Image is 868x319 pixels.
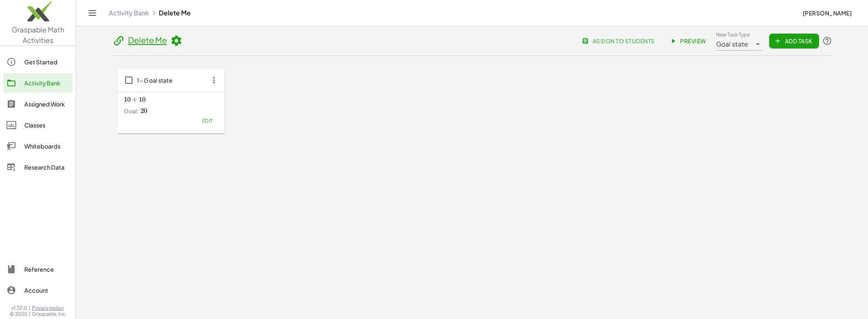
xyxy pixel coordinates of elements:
[124,107,139,115] span: Goal:
[802,9,852,17] span: [PERSON_NAME]
[24,57,69,67] div: Get Started
[32,305,66,311] a: Privacy policy
[577,34,661,48] button: assign to students
[24,120,69,130] div: Classes
[3,52,73,72] a: Get Started
[202,118,213,124] span: Edit
[12,25,64,45] span: Graspable Math Activities
[769,34,819,48] button: Add Task
[109,9,149,17] a: Activity Bank
[3,157,73,177] a: Research Data
[3,259,73,279] a: Reference
[24,141,69,151] div: Whiteboards
[3,281,73,300] a: Account
[776,37,812,45] span: Add Task
[24,99,69,109] div: Assigned Work
[197,115,218,127] button: Edit
[10,311,27,317] span: © 2025
[3,94,73,114] a: Assigned Work
[24,285,69,295] div: Account
[141,107,147,115] span: 20
[132,96,137,104] span: +
[583,37,655,45] span: assign to students
[796,6,858,20] button: [PERSON_NAME]
[24,78,69,88] div: Activity Bank
[24,264,69,274] div: Reference
[29,311,30,317] span: |
[32,311,66,317] span: Graspable, Inc.
[24,162,69,172] div: Research Data
[139,96,146,104] span: 10
[86,6,99,19] button: Toggle navigation
[137,77,173,84] span: 1 – Goal state
[3,136,73,156] a: Whiteboards
[671,37,706,45] span: Preview
[665,34,713,48] a: Preview
[128,35,167,45] a: Delete Me
[3,115,73,135] a: Classes
[3,73,73,93] a: Activity Bank
[11,305,27,311] span: v1.32.0
[29,305,30,311] span: |
[124,96,131,104] span: 10
[716,39,749,49] span: Goal state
